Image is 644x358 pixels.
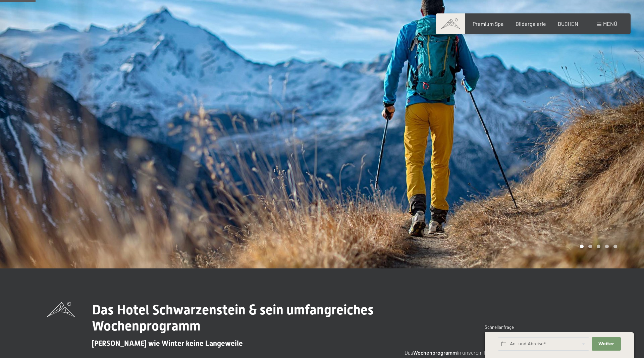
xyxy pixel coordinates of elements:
[92,302,374,334] span: Das Hotel Schwarzenstein & sein umfangreiches Wochenprogramm
[558,20,578,27] a: BUCHEN
[413,349,457,356] strong: Wochenprogramm
[578,245,617,248] div: Carousel Pagination
[613,245,617,248] div: Carousel Page 5
[597,245,600,248] div: Carousel Page 3
[473,20,503,27] a: Premium Spa
[92,339,243,348] span: [PERSON_NAME] wie Winter keine Langeweile
[485,324,514,330] span: Schnellanfrage
[580,245,584,248] div: Carousel Page 1 (Current Slide)
[588,245,592,248] div: Carousel Page 2
[605,245,609,248] div: Carousel Page 4
[603,20,617,27] span: Menü
[598,341,614,347] span: Weiter
[516,20,546,27] a: Bildergalerie
[592,337,621,351] button: Weiter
